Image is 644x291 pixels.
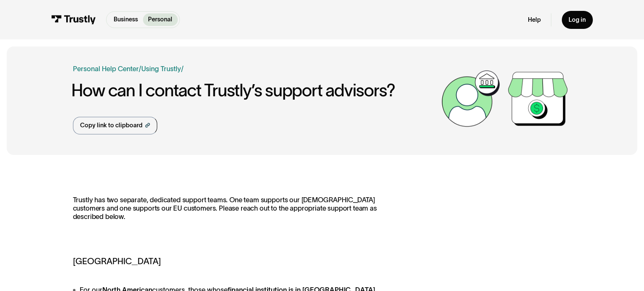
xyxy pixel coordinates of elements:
a: Log in [562,11,593,29]
div: Copy link to clipboard [80,121,143,130]
div: / [139,64,141,74]
p: Trustly has two separate, dedicated support teams. One team supports our [DEMOGRAPHIC_DATA] custo... [73,196,394,229]
p: Business [114,15,138,24]
a: Copy link to clipboard [73,117,158,134]
div: Log in [569,16,586,24]
a: Personal [143,13,178,26]
h1: How can I contact Trustly’s support advisors? [71,81,437,100]
p: Personal [148,15,172,24]
a: Help [528,16,541,24]
a: Personal Help Center [73,64,139,74]
h5: [GEOGRAPHIC_DATA] [73,255,394,268]
a: Using Trustly [141,65,181,72]
a: Business [109,13,143,26]
div: / [181,64,184,74]
img: Trustly Logo [51,15,96,25]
